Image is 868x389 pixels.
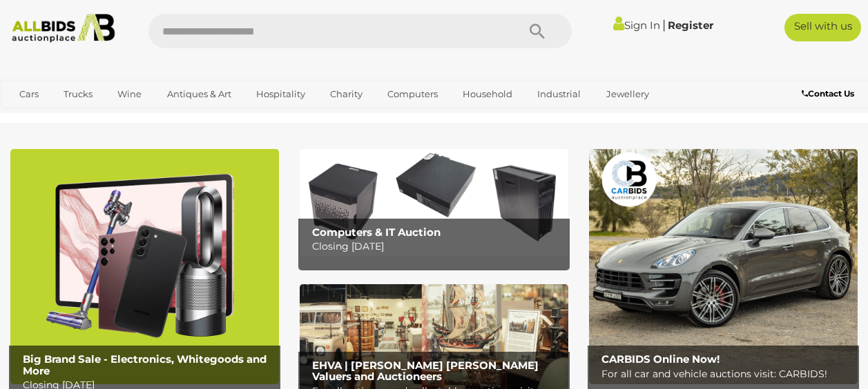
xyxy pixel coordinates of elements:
a: Wine [108,83,151,106]
b: EHVA | [PERSON_NAME] [PERSON_NAME] Valuers and Auctioneers [312,359,539,383]
a: Computers [378,83,447,106]
img: Big Brand Sale - Electronics, Whitegoods and More [10,149,279,384]
img: CARBIDS Online Now! [589,149,858,384]
a: Industrial [528,83,590,106]
a: Sign In [613,19,660,32]
a: Sports [61,106,108,128]
a: Sell with us [784,14,861,41]
a: Charity [321,83,372,106]
a: CARBIDS Online Now! CARBIDS Online Now! For all car and vehicle auctions visit: CARBIDS! [589,149,858,384]
img: Allbids.com.au [6,14,121,43]
a: Jewellery [597,83,658,106]
a: Big Brand Sale - Electronics, Whitegoods and More Big Brand Sale - Electronics, Whitegoods and Mo... [10,149,279,384]
a: [GEOGRAPHIC_DATA] [115,106,231,128]
a: Antiques & Art [158,83,240,106]
a: Office [10,106,55,128]
a: Hospitality [247,83,314,106]
b: Big Brand Sale - Electronics, Whitegoods and More [23,352,267,377]
a: Computers & IT Auction Computers & IT Auction Closing [DATE] [300,149,568,257]
a: Trucks [55,83,102,106]
p: Closing [DATE] [312,238,563,255]
a: Contact Us [802,86,858,101]
a: Cars [10,83,48,106]
b: Computers & IT Auction [312,226,441,239]
span: | [662,17,666,32]
a: Household [454,83,521,106]
button: Search [503,14,572,48]
b: CARBIDS Online Now! [601,352,720,366]
a: Register [668,19,713,32]
p: For all car and vehicle auctions visit: CARBIDS! [601,366,853,383]
b: Contact Us [802,88,854,99]
img: Computers & IT Auction [300,149,568,257]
